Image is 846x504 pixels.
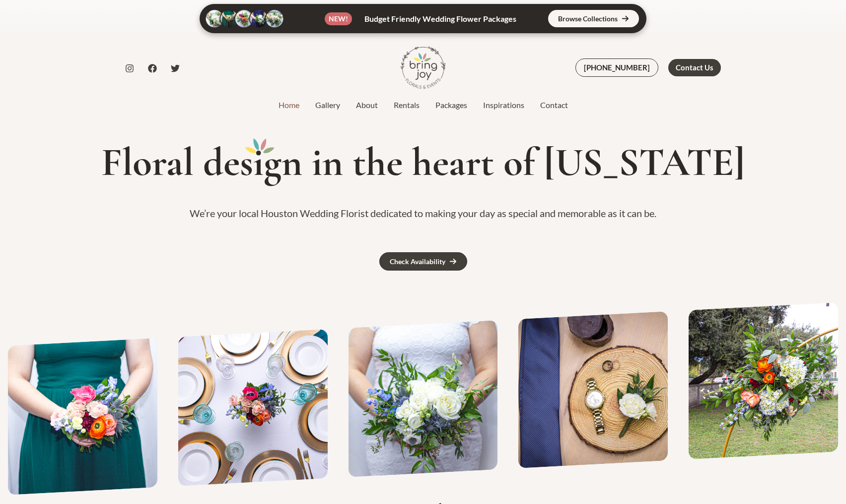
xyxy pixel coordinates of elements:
a: Contact [532,99,576,111]
nav: Site Navigation [271,98,576,112]
a: Gallery [307,99,348,111]
h1: Floral des gn in the heart of [US_STATE] [12,141,834,184]
a: Packages [427,99,475,111]
a: Inspirations [475,99,532,111]
a: [PHONE_NUMBER] [575,58,658,77]
a: About [348,99,386,111]
a: Rentals [386,99,427,111]
a: Home [271,99,307,111]
mark: i [253,141,264,184]
img: Bring Joy [401,45,445,90]
a: Instagram [125,64,134,73]
a: Contact Us [668,59,721,76]
p: We’re your local Houston Wedding Florist dedicated to making your day as special and memorable as... [12,204,834,223]
a: Twitter [171,64,180,73]
div: Check Availability [390,258,445,265]
a: Check Availability [379,252,467,271]
a: Facebook [148,64,157,73]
